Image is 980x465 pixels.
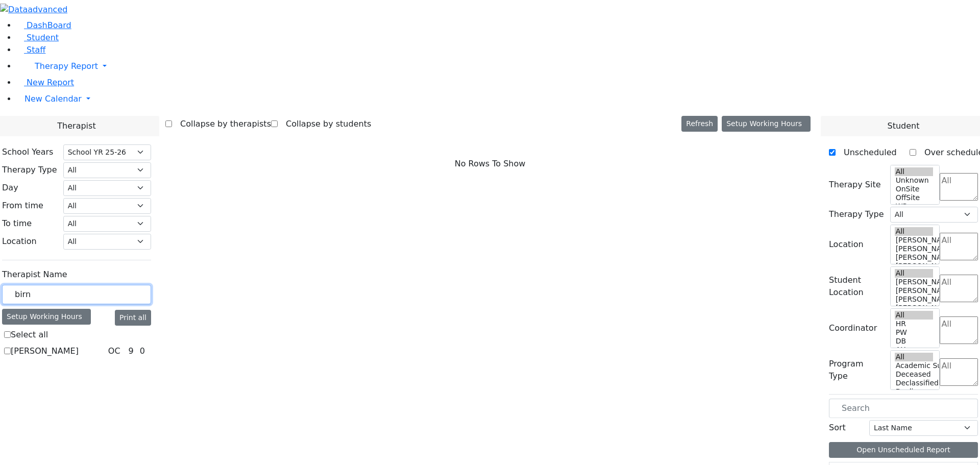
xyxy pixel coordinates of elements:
textarea: Search [940,275,978,302]
label: From time [2,200,43,212]
textarea: Search [940,358,978,386]
option: All [895,227,934,236]
label: School Years [2,146,53,158]
label: Sort [829,422,846,434]
span: New Report [27,78,74,87]
label: Collapse by therapists [172,116,271,132]
span: New Calendar [24,94,82,104]
option: OffSite [895,193,934,202]
label: Day [2,182,18,194]
a: Student [16,33,59,42]
option: All [895,311,934,320]
button: Setup Working Hours [722,116,811,132]
span: Therapy Report [35,61,98,71]
div: Setup Working Hours [2,309,91,325]
a: New Calendar [16,89,980,109]
a: DashBoard [16,20,71,30]
label: [PERSON_NAME] [11,345,79,357]
label: Select all [11,329,48,341]
textarea: Search [940,233,978,260]
option: [PERSON_NAME] 3 [895,253,934,262]
option: OnSite [895,185,934,193]
label: Location [829,238,864,251]
input: Search [2,285,151,304]
span: DashBoard [27,20,71,30]
option: [PERSON_NAME] 4 [895,244,934,253]
div: 9 [127,345,136,357]
label: Therapy Type [829,208,884,221]
label: Student Location [829,274,884,299]
option: HR [895,320,934,328]
span: No Rows To Show [455,158,526,170]
option: All [895,353,934,361]
option: All [895,269,934,278]
label: Therapist Name [2,268,67,281]
span: Therapist [57,120,95,132]
option: [PERSON_NAME] 3 [895,295,934,304]
option: Declines [895,387,934,396]
option: All [895,167,934,176]
option: Deceased [895,370,934,379]
label: Therapy Site [829,179,881,191]
option: [PERSON_NAME] 5 [895,278,934,286]
textarea: Search [940,173,978,201]
a: Therapy Report [16,56,980,77]
option: Unknown [895,176,934,185]
textarea: Search [940,316,978,344]
span: Staff [27,45,45,55]
option: [PERSON_NAME] 4 [895,286,934,295]
label: Unscheduled [836,144,897,161]
span: Student [27,33,59,42]
button: Refresh [681,116,718,132]
label: Collapse by students [278,116,371,132]
div: OC [104,345,125,357]
label: Coordinator [829,322,877,334]
label: Program Type [829,358,884,382]
option: [PERSON_NAME] 2 [895,262,934,271]
a: Staff [16,45,45,55]
button: Print all [115,310,151,326]
button: Open Unscheduled Report [829,442,978,458]
span: Student [887,120,919,132]
label: Therapy Type [2,164,57,176]
option: [PERSON_NAME] 5 [895,236,934,244]
option: [PERSON_NAME] 2 [895,304,934,312]
div: 0 [138,345,147,357]
option: AH [895,346,934,354]
option: DB [895,337,934,346]
option: WP [895,202,934,211]
option: PW [895,328,934,337]
input: Search [829,399,978,418]
a: New Report [16,78,74,87]
label: Location [2,235,37,248]
option: Declassified [895,379,934,387]
option: Academic Support [895,361,934,370]
label: To time [2,217,32,230]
